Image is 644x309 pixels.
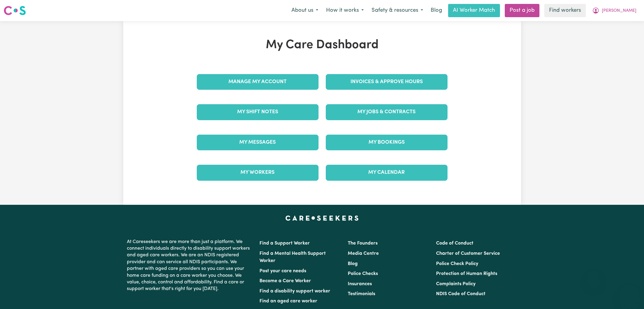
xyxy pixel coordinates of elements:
[326,74,448,90] a: Invoices & Approve Hours
[197,74,319,90] a: Manage My Account
[436,261,478,266] a: Police Check Policy
[448,4,500,17] a: AI Worker Match
[588,270,600,282] iframe: Close message
[348,282,372,286] a: Insurances
[348,292,375,296] a: Testimonials
[544,4,586,17] a: Find workers
[620,285,639,304] iframe: Button to launch messaging window
[505,4,539,17] a: Post a job
[348,261,358,266] a: Blog
[427,4,446,17] a: Blog
[348,251,379,256] a: Media Centre
[197,165,319,180] a: My Workers
[326,135,448,150] a: My Bookings
[348,241,378,246] a: The Founders
[259,269,306,273] a: Post your care needs
[259,251,326,263] a: Find a Mental Health Support Worker
[287,4,322,17] button: About us
[259,279,311,283] a: Become a Care Worker
[285,216,359,220] a: Careseekers home page
[436,251,500,256] a: Charter of Customer Service
[326,165,448,180] a: My Calendar
[588,4,640,17] button: My Account
[368,4,427,17] button: Safety & resources
[348,271,378,276] a: Police Checks
[602,8,636,14] span: [PERSON_NAME]
[259,241,310,246] a: Find a Support Worker
[127,236,252,295] p: At Careseekers we are more than just a platform. We connect individuals directly to disability su...
[326,104,448,120] a: My Jobs & Contracts
[193,38,451,52] h1: My Care Dashboard
[259,299,317,304] a: Find an aged care worker
[4,4,26,17] a: Careseekers logo
[197,104,319,120] a: My Shift Notes
[436,241,473,246] a: Code of Conduct
[4,5,26,16] img: Careseekers logo
[259,289,330,294] a: Find a disability support worker
[322,4,368,17] button: How it works
[197,135,319,150] a: My Messages
[436,271,497,276] a: Protection of Human Rights
[436,292,485,296] a: NDIS Code of Conduct
[436,282,476,286] a: Complaints Policy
